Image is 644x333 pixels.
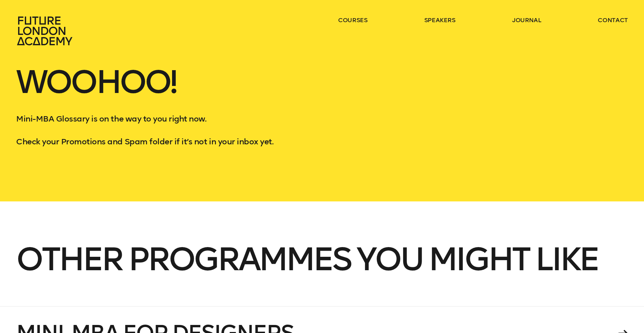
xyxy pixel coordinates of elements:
a: speakers [424,16,455,24]
a: journal [512,16,541,24]
a: contact [598,16,628,24]
h1: Woohoo! [16,67,628,113]
p: Mini-MBA Glossary is on the way to you right now. [16,113,628,125]
span: Other programmes you might like [16,240,598,279]
a: courses [338,16,368,24]
p: Check your Promotions and Spam folder if it’s not in your inbox yet. [16,136,628,148]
